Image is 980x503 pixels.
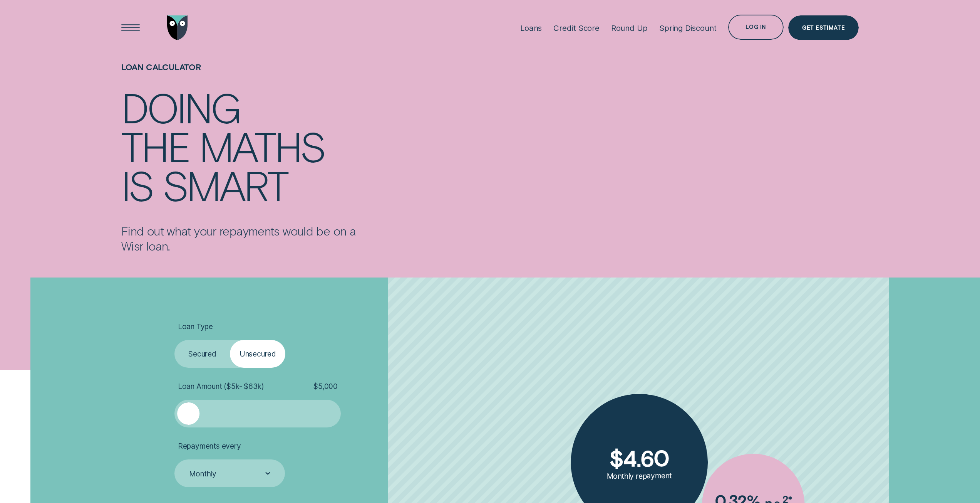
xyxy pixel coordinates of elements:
div: the [121,126,189,165]
div: Monthly [189,469,216,478]
h4: Doing the maths is smart [121,87,362,204]
div: Loans [520,23,542,33]
h1: Loan Calculator [121,62,362,87]
div: Credit Score [553,23,600,33]
div: Doing [121,87,240,126]
img: Wisr [167,15,188,40]
div: Round Up [611,23,648,33]
label: Secured [174,340,230,368]
a: Get Estimate [788,15,859,40]
span: Repayments every [178,441,241,451]
div: Spring Discount [659,23,717,33]
button: Log in [728,15,784,40]
label: Unsecured [230,340,285,368]
span: Loan Type [178,322,213,331]
div: maths [199,126,325,165]
p: Find out what your repayments would be on a Wisr loan. [121,223,362,253]
span: Loan Amount ( $5k - $63k ) [178,382,264,391]
div: smart [162,165,287,204]
button: Open Menu [118,15,143,40]
div: is [121,165,153,204]
span: $ 5,000 [313,382,338,391]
